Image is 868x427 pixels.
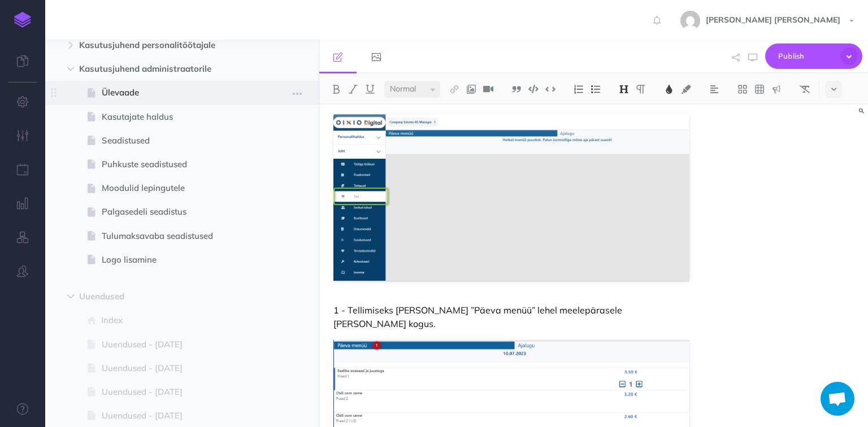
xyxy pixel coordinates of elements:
img: logo-mark.svg [14,12,31,28]
span: Ülevaade [102,86,251,99]
span: Uuendused [79,290,237,303]
span: Uuendused - [DATE] [102,361,251,375]
img: Underline button [365,85,375,94]
img: Bold button [331,85,341,94]
span: 1 - Tellimiseks [PERSON_NAME] ”Päeva menüü” lehel meelepärasele [PERSON_NAME] kogus. [333,304,624,329]
img: Text color button [664,85,674,94]
img: Unordered list button [591,85,601,94]
img: Italic button [348,85,358,94]
img: Clear styles button [800,85,810,94]
img: C1u88jlswMNGMLVOMjuO.png [333,114,689,280]
img: Add image button [466,85,476,94]
img: Text background color button [681,85,691,94]
span: Moodulid lepingutele [102,181,251,195]
span: Uuendused - [DATE] [102,338,251,351]
img: Alignment dropdown menu button [709,85,719,94]
span: Tulumaksavaba seadistused [102,229,251,243]
span: Puhkuste seadistused [102,158,251,171]
span: Kasutajate haldus [102,110,251,124]
span: Palgasedeli seadistus [102,205,251,219]
img: Create table button [754,85,765,94]
span: Index [101,313,251,327]
span: Uuendused - [DATE] [102,409,251,422]
button: Publish [765,43,862,69]
img: Inline code button [545,85,555,93]
img: Code block button [528,85,539,93]
span: Logo lisamine [102,253,251,267]
img: 0bf3c2874891d965dab3c1b08e631cda.jpg [680,11,700,30]
div: Open chat [821,382,854,416]
span: Publish [778,47,835,65]
img: Headings dropdown button [619,85,629,94]
img: Link button [449,85,459,94]
span: Kasutusjuhend personalitöötajale [79,38,237,52]
img: Callout dropdown menu button [771,85,782,94]
img: Add video button [483,85,493,94]
span: Kasutusjuhend administraatorile [79,62,237,76]
img: Blockquote button [511,85,522,94]
img: Paragraph button [636,85,646,94]
span: Seadistused [102,134,251,147]
img: Ordered list button [574,85,584,94]
span: Uuendused - [DATE] [102,385,251,399]
span: [PERSON_NAME] [PERSON_NAME] [700,15,846,25]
